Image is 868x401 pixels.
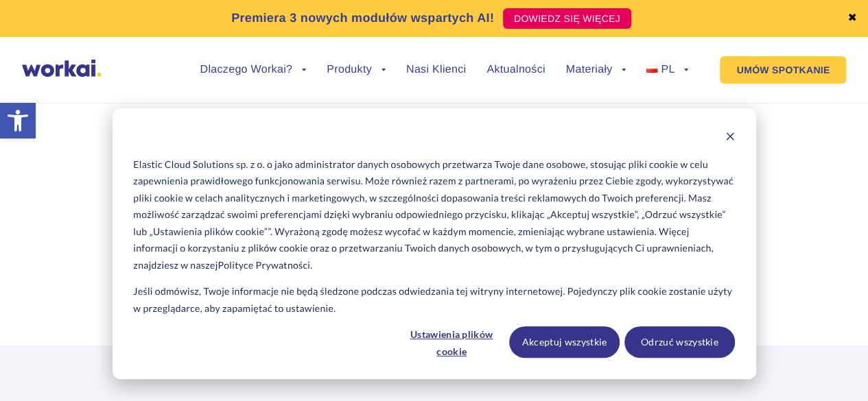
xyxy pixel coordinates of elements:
[17,354,102,365] p: wiadomości e-mail
[54,206,815,238] h1: Chętnie pomożemy!
[133,283,734,317] p: Jeśli odmówisz, Twoje informacje nie będą śledzone podczas odwiedzania tej witryny internetowej. ...
[200,64,306,75] a: Dlaczego Workai?
[327,64,386,75] a: Produkty
[661,64,675,75] span: PL
[399,326,504,358] button: Ustawienia plików cookie
[486,64,545,75] a: Aktualności
[509,326,620,358] button: Akceptuj wszystkie
[218,257,313,274] a: Polityce Prywatności.
[3,356,12,365] input: wiadomości e-mail
[503,8,631,29] a: DOWIEDZ SIĘ WIĘCEJ
[847,13,857,24] a: ✖
[231,9,494,27] p: Premiera 3 nowych modułów wspartych AI!
[406,64,466,75] a: Nasi Klienci
[113,108,756,379] div: Cookie banner
[133,156,734,274] p: Elastic Cloud Solutions sp. z o. o jako administrator danych osobowych przetwarza Twoje dane osob...
[720,56,846,84] a: UMÓW SPOTKANIE
[175,253,257,265] a: Polityki prywatności
[725,130,735,147] button: Dismiss cookie banner
[624,326,735,358] button: Odrzuć wszystkie
[799,335,868,401] iframe: Chat Widget
[566,64,626,75] a: Materiały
